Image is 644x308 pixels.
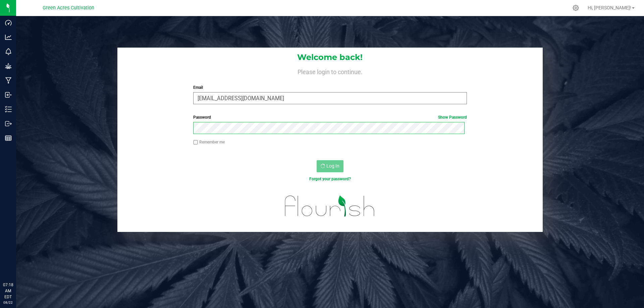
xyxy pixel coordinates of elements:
[193,140,198,145] input: Remember me
[5,135,12,141] inline-svg: Reports
[193,84,467,90] label: Email
[3,300,13,305] p: 08/22
[5,19,12,26] inline-svg: Dashboard
[193,115,211,120] span: Password
[309,177,351,181] a: Forgot your password?
[277,189,383,223] img: flourish_logo.svg
[5,77,12,84] inline-svg: Manufacturing
[326,163,339,169] span: Log In
[193,139,225,145] label: Remember me
[5,48,12,55] inline-svg: Monitoring
[572,5,580,11] div: Manage settings
[317,160,343,172] button: Log In
[117,53,543,62] h1: Welcome back!
[588,5,631,10] span: Hi, [PERSON_NAME]!
[5,63,12,69] inline-svg: Grow
[3,282,13,300] p: 07:18 AM EDT
[43,5,94,11] span: Green Acres Cultivation
[5,106,12,113] inline-svg: Inventory
[5,120,12,127] inline-svg: Outbound
[117,67,543,75] h4: Please login to continue.
[5,34,12,41] inline-svg: Analytics
[438,115,467,120] a: Show Password
[5,91,12,98] inline-svg: Inbound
